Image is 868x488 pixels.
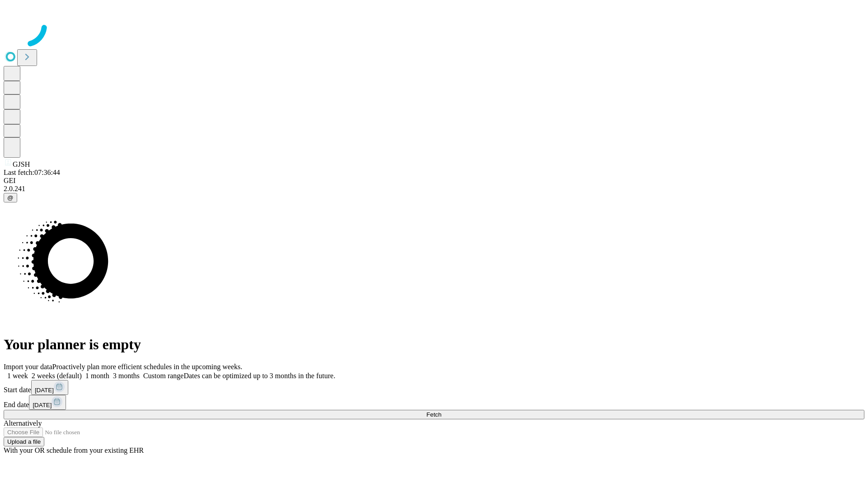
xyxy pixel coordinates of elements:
[4,395,864,410] div: End date
[4,177,864,185] div: GEI
[143,372,184,380] span: Custom range
[7,194,14,201] span: @
[85,372,109,380] span: 1 month
[29,395,66,410] button: [DATE]
[4,410,864,419] button: Fetch
[7,372,28,380] span: 1 week
[426,411,441,418] span: Fetch
[4,185,864,193] div: 2.0.241
[113,372,140,380] span: 3 months
[31,380,68,395] button: [DATE]
[4,363,52,371] span: Import your data
[184,372,335,380] span: Dates can be optimized up to 3 months in the future.
[52,363,242,371] span: Proactively plan more efficient schedules in the upcoming weeks.
[4,380,864,395] div: Start date
[4,336,864,353] h1: Your planner is empty
[4,446,144,454] span: With your OR schedule from your existing EHR
[33,402,52,408] span: [DATE]
[13,160,30,168] span: GJSH
[4,193,17,202] button: @
[4,437,44,446] button: Upload a file
[4,169,60,176] span: Last fetch: 07:36:44
[32,372,82,380] span: 2 weeks (default)
[35,387,54,394] span: [DATE]
[4,419,42,427] span: Alternatively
